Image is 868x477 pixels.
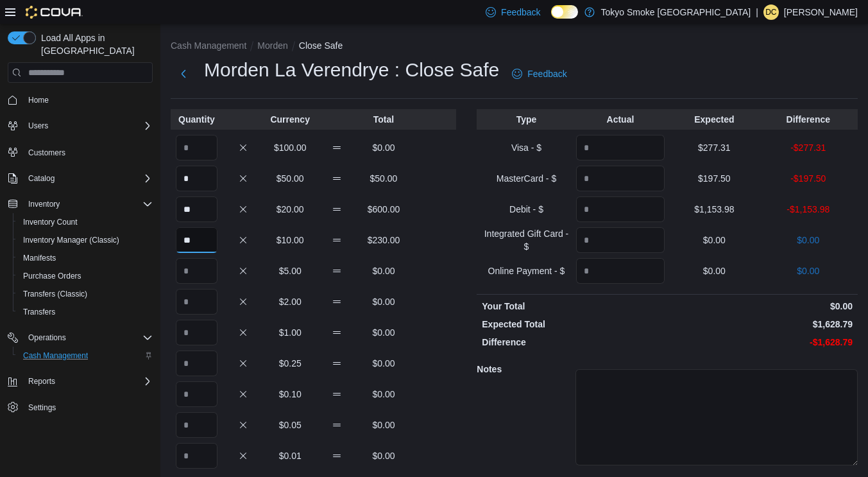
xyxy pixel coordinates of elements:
div: Denika Corrigal [763,4,779,20]
p: [PERSON_NAME] [784,4,858,20]
span: Reports [23,374,153,389]
p: $5.00 [269,265,311,277]
p: $230.00 [363,234,405,247]
button: Inventory [23,196,65,212]
p: Difference [764,113,853,126]
span: Reports [28,376,55,386]
button: Catalog [3,169,158,187]
button: Operations [3,329,158,347]
button: Close Safe [299,40,343,51]
button: Transfers [13,303,158,321]
span: DC [765,4,776,20]
p: -$197.50 [764,172,853,185]
p: Integrated Gift Card - $ [482,227,570,253]
span: Transfers (Classic) [18,286,153,302]
p: Tokyo Smoke [GEOGRAPHIC_DATA] [601,4,751,20]
span: Operations [23,330,153,345]
p: $10.00 [269,234,311,247]
p: $197.50 [670,172,758,185]
span: Load All Apps in [GEOGRAPHIC_DATA] [36,31,153,57]
span: Inventory [28,199,60,209]
span: Users [23,118,153,134]
button: Users [23,118,53,134]
input: Quantity [176,196,217,222]
p: $0.00 [363,141,405,154]
p: $0.00 [363,326,405,339]
span: Inventory Manager (Classic) [18,232,153,248]
p: Quantity [176,113,217,126]
span: Customers [23,144,153,160]
a: Transfers (Classic) [18,286,92,302]
input: Quantity [176,443,217,469]
p: MasterCard - $ [482,172,570,185]
input: Quantity [176,135,217,160]
p: Type [482,113,570,126]
p: $0.01 [269,449,311,462]
button: Reports [23,374,60,389]
p: $0.00 [764,265,853,277]
span: Cash Management [18,348,153,363]
p: Expected Total [482,318,665,331]
button: Settings [3,398,158,417]
input: Quantity [176,351,217,376]
input: Quantity [576,196,665,222]
span: Dark Mode [551,19,552,19]
input: Dark Mode [551,5,578,19]
p: -$1,153.98 [764,203,853,216]
a: Home [23,92,54,108]
p: $0.00 [363,388,405,401]
span: Feedback [501,6,540,19]
a: Cash Management [18,348,93,363]
p: $100.00 [269,141,311,154]
p: Online Payment - $ [482,265,570,277]
input: Quantity [176,381,217,407]
span: Transfers [18,304,153,320]
p: Currency [269,113,311,126]
span: Settings [28,403,56,413]
span: Inventory [23,196,153,212]
span: Inventory Count [18,214,153,230]
span: Settings [23,399,153,415]
span: Transfers [23,307,55,317]
span: Inventory Manager (Classic) [23,235,119,245]
button: Home [3,91,158,109]
p: -$277.31 [764,141,853,154]
p: $600.00 [363,203,405,216]
p: $0.00 [764,234,853,247]
input: Quantity [176,412,217,438]
p: Visa - $ [482,141,570,154]
p: $0.00 [670,300,853,313]
p: $0.00 [363,265,405,277]
p: | [756,4,758,20]
p: $1,153.98 [670,203,758,216]
span: Transfers (Classic) [23,289,87,299]
p: $0.00 [363,357,405,370]
p: $2.00 [269,295,311,308]
p: $1.00 [269,326,311,339]
span: Cash Management [23,351,88,361]
span: Purchase Orders [18,268,153,284]
input: Quantity [176,320,217,345]
p: $50.00 [363,172,405,185]
h1: Morden La Verendrye : Close Safe [204,57,499,83]
a: Inventory Count [18,214,83,230]
p: $0.00 [363,419,405,431]
p: Actual [576,113,665,126]
nav: An example of EuiBreadcrumbs [171,39,858,55]
p: $0.10 [269,388,311,401]
button: Cash Management [171,40,246,51]
p: $277.31 [670,141,758,154]
button: Purchase Orders [13,267,158,285]
a: Purchase Orders [18,268,87,284]
span: Inventory Count [23,217,78,227]
a: Feedback [507,61,572,87]
button: Next [171,61,196,87]
span: Catalog [28,173,55,184]
a: Manifests [18,250,61,266]
a: Customers [23,145,71,160]
input: Quantity [576,166,665,191]
button: Cash Management [13,347,158,365]
span: Feedback [527,67,566,80]
button: Transfers (Classic) [13,285,158,303]
input: Quantity [576,227,665,253]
